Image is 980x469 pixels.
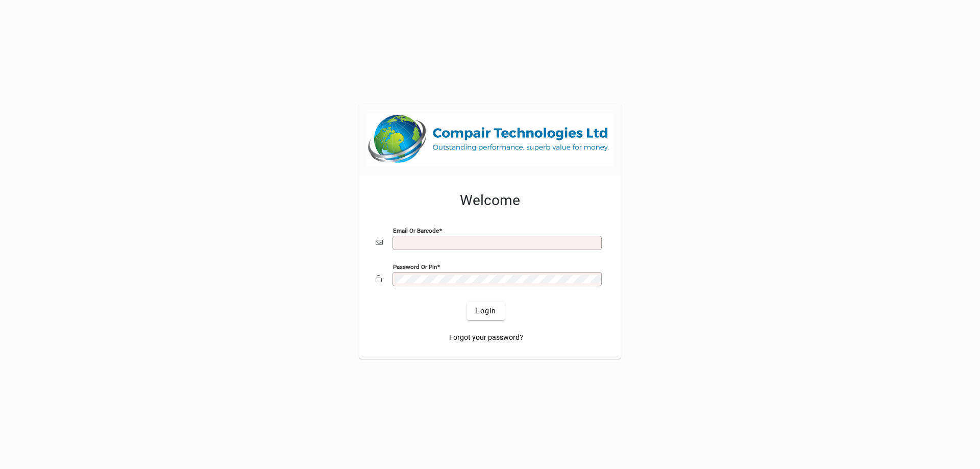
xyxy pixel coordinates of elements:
mat-label: Email or Barcode [393,227,439,234]
mat-label: Password or Pin [393,263,437,270]
a: Forgot your password? [445,328,527,347]
span: Forgot your password? [449,332,523,343]
button: Login [467,302,504,320]
h2: Welcome [376,192,604,209]
span: Login [475,306,496,316]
